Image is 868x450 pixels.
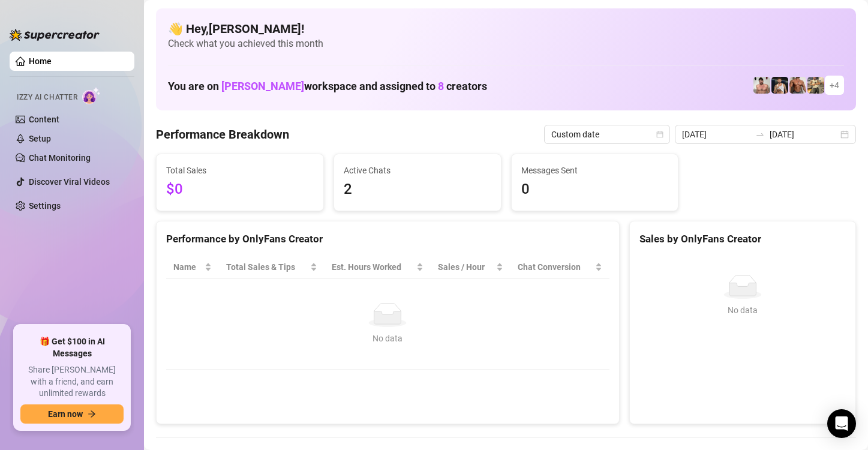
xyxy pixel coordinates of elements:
[29,177,110,187] a: Discover Viral Videos
[29,201,61,211] a: Settings
[168,37,844,50] span: Check what you achieved this month
[521,164,669,177] span: Messages Sent
[166,178,314,201] span: $0
[656,131,663,138] span: calendar
[166,256,219,279] th: Name
[753,77,770,94] img: Beau
[755,130,765,139] span: to
[17,92,77,103] span: Izzy AI Chatter
[827,409,856,438] div: Open Intercom Messenger
[10,29,100,41] img: logo-BBDzfeDw.svg
[221,80,304,92] span: [PERSON_NAME]
[771,77,788,94] img: Chris
[29,56,52,66] a: Home
[438,80,444,92] span: 8
[438,260,494,274] span: Sales / Hour
[29,153,91,163] a: Chat Monitoring
[48,409,83,419] span: Earn now
[20,336,124,359] span: 🎁 Get $100 in AI Messages
[29,115,59,124] a: Content
[20,364,124,400] span: Share [PERSON_NAME] with a friend, and earn unlimited rewards
[770,128,838,141] input: End date
[521,178,669,201] span: 0
[166,164,314,177] span: Total Sales
[431,256,511,279] th: Sales / Hour
[173,260,202,274] span: Name
[344,178,491,201] span: 2
[344,164,491,177] span: Active Chats
[156,126,289,143] h4: Performance Breakdown
[789,77,806,94] img: David
[830,79,839,92] span: + 4
[807,77,824,94] img: Mr
[219,256,325,279] th: Total Sales & Tips
[226,260,308,274] span: Total Sales & Tips
[88,410,96,418] span: arrow-right
[518,260,592,274] span: Chat Conversion
[755,130,765,139] span: swap-right
[639,231,846,247] div: Sales by OnlyFans Creator
[682,128,750,141] input: Start date
[178,332,597,345] div: No data
[20,404,124,424] button: Earn nowarrow-right
[510,256,609,279] th: Chat Conversion
[82,87,101,104] img: AI Chatter
[29,134,51,143] a: Setup
[551,125,663,143] span: Custom date
[168,20,844,37] h4: 👋 Hey, [PERSON_NAME] !
[644,304,841,317] div: No data
[166,231,609,247] div: Performance by OnlyFans Creator
[168,80,487,93] h1: You are on workspace and assigned to creators
[332,260,414,274] div: Est. Hours Worked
